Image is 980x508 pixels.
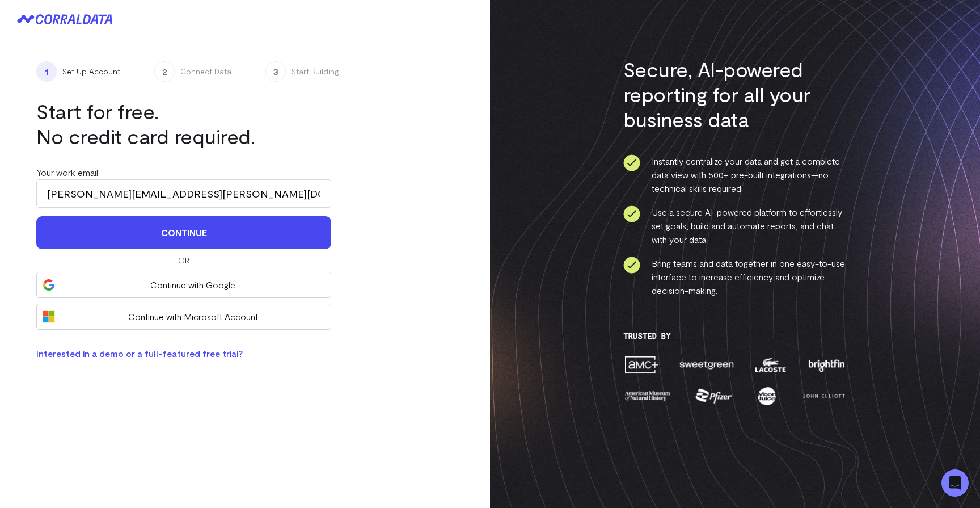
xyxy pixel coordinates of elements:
span: Or [178,255,189,266]
label: Your work email: [36,167,100,178]
li: Bring teams and data together in one easy-to-use interface to increase efficiency and optimize de... [623,257,847,297]
span: Connect Data [180,66,231,77]
li: Use a secure AI-powered platform to effortlessly set goals, build and automate reports, and chat ... [623,205,847,246]
h3: Secure, AI-powered reporting for all your business data [623,57,847,132]
span: 1 [36,61,57,82]
h3: Trusted By [623,331,847,341]
span: 3 [265,61,286,82]
span: Continue with Google [61,278,325,292]
input: Enter your work email address [36,179,331,208]
span: Start Building [292,66,339,77]
a: Interested in a demo or a full-featured free trial? [36,348,243,359]
button: Continue with Google [36,272,331,298]
span: Continue with Microsoft Account [61,310,325,324]
span: Set Up Account [62,66,120,77]
span: 2 [154,61,175,82]
button: Continue [36,216,331,249]
button: Continue with Microsoft Account [36,304,331,330]
div: Open Intercom Messenger [941,469,969,497]
li: Instantly centralize your data and get a complete data view with 500+ pre-built integrations—no t... [623,154,847,195]
h1: Start for free. No credit card required. [36,99,331,149]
